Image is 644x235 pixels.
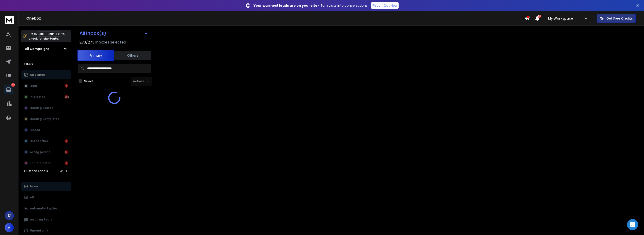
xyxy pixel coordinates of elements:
[5,16,14,24] img: logo
[21,44,71,53] button: All Campaigns
[25,46,50,51] h1: All Campaigns
[5,223,14,232] button: A
[4,85,13,94] a: 284
[371,2,399,9] a: Reach Out Now
[627,219,638,230] div: Open Intercom Messenger
[80,31,106,35] h1: All Inbox(s)
[114,50,151,61] button: Others
[538,15,541,18] span: 50
[29,32,65,41] p: Press to check for shortcuts.
[80,40,94,45] span: 273 / 273
[26,16,525,21] h1: Onebox
[372,3,397,8] p: Reach Out Now
[606,16,633,21] p: Get Free Credits
[11,83,15,87] p: 284
[95,40,126,45] h3: Inboxes selected
[548,16,575,21] p: My Workspace
[254,3,367,8] p: – Turn visits into conversations
[76,29,152,38] button: All Inbox(s)
[38,31,60,37] span: Ctrl + Shift + k
[21,61,71,67] h3: Filters
[84,79,93,83] label: Select
[24,169,48,173] h3: Custom Labels
[254,3,317,8] strong: Your warmest leads are on your site
[597,14,636,23] button: Get Free Credits
[77,50,114,61] button: Primary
